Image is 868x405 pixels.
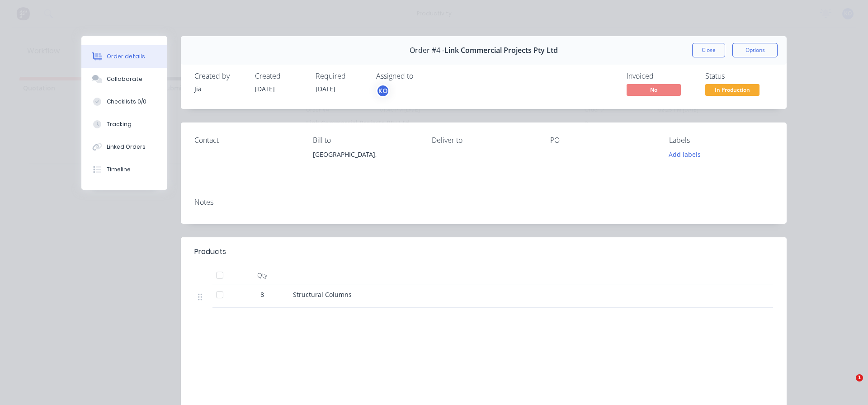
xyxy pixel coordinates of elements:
[81,113,167,136] button: Tracking
[732,43,778,57] button: Options
[705,84,759,95] span: In Production
[293,290,352,299] span: Structural Columns
[856,374,863,381] span: 1
[107,165,131,174] div: Timeline
[627,84,681,95] span: No
[444,46,558,55] span: Link Commercial Projects Pty Ltd
[81,136,167,158] button: Linked Orders
[705,72,773,80] div: Status
[81,158,167,181] button: Timeline
[255,85,275,93] span: [DATE]
[627,72,694,80] div: Invoiced
[692,43,725,57] button: Close
[260,290,264,299] span: 8
[316,72,365,80] div: Required
[313,148,417,161] div: [GEOGRAPHIC_DATA],
[107,52,145,61] div: Order details
[376,84,390,98] button: KO
[81,90,167,113] button: Checklists 0/0
[107,120,132,128] div: Tracking
[194,136,298,145] div: Contact
[194,72,244,80] div: Created by
[705,84,759,98] button: In Production
[107,75,142,83] div: Collaborate
[376,72,467,80] div: Assigned to
[81,45,167,68] button: Order details
[194,84,244,94] div: Jia
[410,46,444,55] span: Order #4 -
[837,374,859,396] iframe: Intercom live chat
[313,136,417,145] div: Bill to
[313,148,417,177] div: [GEOGRAPHIC_DATA],
[255,72,305,80] div: Created
[550,136,654,145] div: PO
[107,98,146,106] div: Checklists 0/0
[81,68,167,90] button: Collaborate
[664,148,705,160] button: Add labels
[194,198,773,207] div: Notes
[194,246,226,257] div: Products
[107,143,146,151] div: Linked Orders
[316,85,335,93] span: [DATE]
[432,136,536,145] div: Deliver to
[235,266,289,284] div: Qty
[669,136,773,145] div: Labels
